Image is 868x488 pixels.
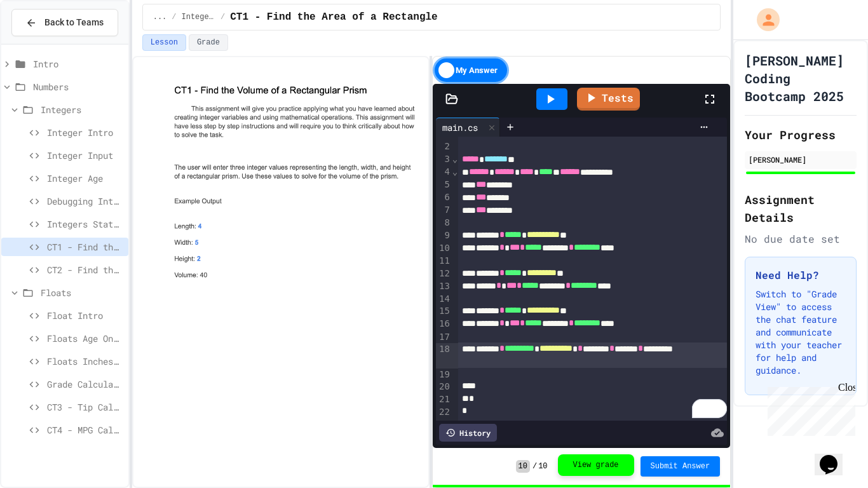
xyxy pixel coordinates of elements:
[33,57,123,71] span: Intro
[436,204,452,217] div: 7
[47,172,123,185] span: Integer Age
[11,9,118,36] button: Back to Teams
[436,229,452,242] div: 9
[538,461,547,471] span: 10
[189,34,228,51] button: Grade
[47,423,123,437] span: CT4 - MPG Calculator
[47,309,123,322] span: Float Intro
[47,149,123,162] span: Integer Input
[47,355,123,368] span: Floats Inches To Centimeters
[743,5,783,34] div: My Account
[47,194,123,208] span: Debugging Integers
[436,153,452,166] div: 3
[577,88,640,111] a: Tests
[532,461,537,471] span: /
[41,103,123,116] span: Integers
[436,242,452,255] div: 10
[516,460,530,473] span: 10
[452,166,458,177] span: Fold line
[33,80,123,93] span: Numbers
[651,461,710,471] span: Submit Answer
[47,217,123,231] span: Integers Stats and Leveling
[763,382,855,436] iframe: chat widget
[47,400,123,414] span: CT3 - Tip Calculator
[815,437,855,475] iframe: chat widget
[44,16,104,29] span: Back to Teams
[436,217,452,229] div: 8
[458,125,728,420] div: To enrich screen reader interactions, please activate Accessibility in Grammarly extension settings
[153,12,167,22] span: ...
[436,369,452,381] div: 19
[745,191,857,226] h2: Assignment Details
[452,154,458,164] span: Fold line
[558,454,634,476] button: View grade
[745,51,857,105] h1: [PERSON_NAME] Coding Bootcamp 2025
[436,305,452,318] div: 15
[436,331,452,344] div: 17
[436,318,452,330] div: 16
[436,293,452,306] div: 14
[749,154,853,165] div: [PERSON_NAME]
[436,166,452,179] div: 4
[436,393,452,406] div: 21
[641,456,721,477] button: Submit Answer
[47,240,123,254] span: CT1 - Find the Area of a Rectangle
[47,263,123,276] span: CT2 - Find the Perimeter of a Rectangle
[220,12,225,22] span: /
[436,179,452,191] div: 5
[47,332,123,345] span: Floats Age On Jupiter
[182,12,216,22] span: Integers
[439,424,497,442] div: History
[142,34,186,51] button: Lesson
[745,126,857,144] h2: Your Progress
[436,255,452,268] div: 11
[436,381,452,393] div: 20
[436,343,452,369] div: 18
[756,288,846,377] p: Switch to "Grade View" to access the chat feature and communicate with your teacher for help and ...
[436,121,484,134] div: main.cs
[41,286,123,299] span: Floats
[436,280,452,293] div: 13
[745,231,857,247] div: No due date set
[436,268,452,280] div: 12
[436,140,452,153] div: 2
[230,10,437,25] span: CT1 - Find the Area of a Rectangle
[47,126,123,139] span: Integer Intro
[47,377,123,391] span: Grade Calculator (Basic)
[172,12,176,22] span: /
[756,268,846,283] h3: Need Help?
[5,5,88,81] div: Chat with us now!Close
[436,118,500,137] div: main.cs
[436,191,452,204] div: 6
[436,406,452,419] div: 22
